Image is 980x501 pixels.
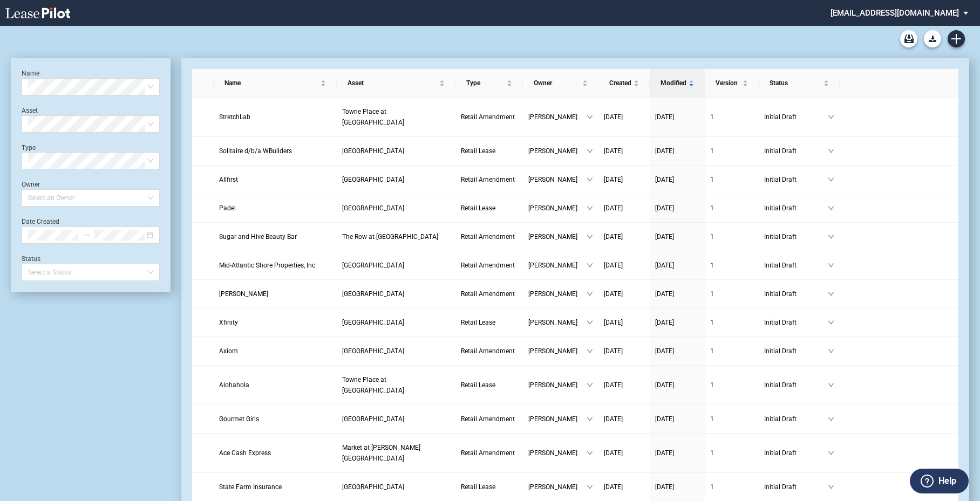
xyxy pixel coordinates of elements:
[828,205,834,211] span: down
[710,203,753,214] a: 1
[604,260,644,271] a: [DATE]
[655,482,699,492] a: [DATE]
[342,203,450,214] a: [GEOGRAPHIC_DATA]
[828,348,834,354] span: down
[342,374,450,396] a: Towne Place at [GEOGRAPHIC_DATA]
[655,147,674,155] span: [DATE]
[828,416,834,422] span: down
[22,255,40,263] label: Status
[710,483,714,491] span: 1
[342,233,438,241] span: The Row at GreenGate
[342,346,450,356] a: [GEOGRAPHIC_DATA]
[655,290,674,298] span: [DATE]
[214,69,337,98] th: Name
[461,176,515,183] span: Retail Amendment
[655,204,674,212] span: [DATE]
[342,204,404,212] span: Commerce Centre
[710,448,753,458] a: 1
[219,233,297,241] span: Sugar and Hive Beauty Bar
[528,346,587,356] span: [PERSON_NAME]
[342,108,404,126] span: Towne Place at Greenbrier
[219,448,331,458] a: Ace Cash Express
[710,319,714,326] span: 1
[604,147,623,155] span: [DATE]
[655,260,699,271] a: [DATE]
[342,414,450,424] a: [GEOGRAPHIC_DATA]
[710,415,714,423] span: 1
[764,231,828,242] span: Initial Draft
[828,319,834,326] span: down
[528,231,587,242] span: [PERSON_NAME]
[461,262,515,269] span: Retail Amendment
[528,482,587,492] span: [PERSON_NAME]
[461,289,518,299] a: Retail Amendment
[587,484,593,490] span: down
[587,416,593,422] span: down
[342,260,450,271] a: [GEOGRAPHIC_DATA]
[342,262,404,269] span: Dumbarton Square
[461,482,518,492] a: Retail Lease
[461,260,518,271] a: Retail Amendment
[461,204,495,212] span: Retail Lease
[342,415,404,423] span: Dumbarton Square
[655,231,699,242] a: [DATE]
[219,347,238,355] span: Axiom
[219,204,236,212] span: Padel
[83,231,90,239] span: to
[764,289,828,299] span: Initial Draft
[219,262,317,269] span: Mid-Atlantic Shore Properties, Inc.
[705,69,759,98] th: Version
[828,291,834,297] span: down
[604,113,623,121] span: [DATE]
[219,346,331,356] a: Axiom
[604,233,623,241] span: [DATE]
[461,290,515,298] span: Retail Amendment
[710,262,714,269] span: 1
[587,382,593,388] span: down
[655,289,699,299] a: [DATE]
[828,382,834,388] span: down
[598,69,650,98] th: Created
[655,448,699,458] a: [DATE]
[655,319,674,326] span: [DATE]
[461,415,515,423] span: Retail Amendment
[710,231,753,242] a: 1
[219,319,238,326] span: Xfinity
[710,260,753,271] a: 1
[764,203,828,214] span: Initial Draft
[22,107,38,114] label: Asset
[461,146,518,156] a: Retail Lease
[219,147,292,155] span: Solitaire d/b/a WBuilders
[587,148,593,154] span: down
[528,380,587,390] span: [PERSON_NAME]
[587,176,593,183] span: down
[604,449,623,457] span: [DATE]
[604,414,644,424] a: [DATE]
[224,78,318,88] span: Name
[710,112,753,122] a: 1
[655,317,699,328] a: [DATE]
[342,176,404,183] span: Commerce Centre
[219,174,331,185] a: Allfirst
[604,448,644,458] a: [DATE]
[528,448,587,458] span: [PERSON_NAME]
[828,484,834,490] span: down
[661,78,686,88] span: Modified
[764,174,828,185] span: Initial Draft
[710,233,714,241] span: 1
[764,414,828,424] span: Initial Draft
[348,78,437,88] span: Asset
[461,380,518,390] a: Retail Lease
[219,415,259,423] span: Gourmet Girls
[924,30,941,47] button: Download Blank Form
[764,482,828,492] span: Initial Draft
[587,319,593,326] span: down
[764,260,828,271] span: Initial Draft
[710,346,753,356] a: 1
[587,205,593,211] span: down
[219,146,331,156] a: Solitaire d/b/a WBuilders
[655,414,699,424] a: [DATE]
[655,174,699,185] a: [DATE]
[764,317,828,328] span: Initial Draft
[604,482,644,492] a: [DATE]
